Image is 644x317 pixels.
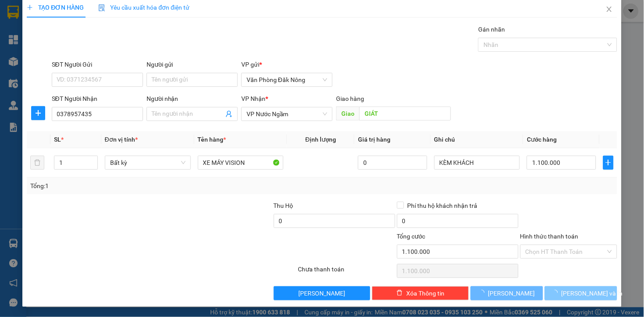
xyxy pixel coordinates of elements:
[247,107,327,121] span: VP Nước Ngầm
[30,181,249,191] div: Tổng: 1
[241,60,333,69] div: VP gửi
[198,156,284,170] input: VD: Bàn, Ghế
[98,4,190,11] span: Yêu cầu xuất hóa đơn điện tử
[32,110,45,117] span: plus
[274,286,371,300] button: [PERSON_NAME]
[52,94,143,103] div: SĐT Người Nhận
[110,156,186,169] span: Bất kỳ
[198,136,226,143] span: Tên hàng
[606,6,613,13] span: close
[225,110,233,118] span: user-add
[488,289,535,298] span: [PERSON_NAME]
[478,26,505,33] label: Gán nhãn
[471,286,543,300] button: [PERSON_NAME]
[520,233,579,240] label: Hình thức thanh toán
[552,290,562,296] span: loading
[434,156,520,170] input: Ghi Chú
[336,95,364,102] span: Giao hàng
[359,107,451,121] input: Dọc đường
[31,106,45,120] button: plus
[305,136,336,143] span: Định lượng
[297,264,396,280] div: Chưa thanh toán
[562,289,623,298] span: [PERSON_NAME] và In
[397,290,403,297] span: delete
[372,286,469,300] button: deleteXóa Thông tin
[147,60,238,69] div: Người gửi
[27,4,33,11] span: plus
[247,73,327,86] span: Văn Phòng Đăk Nông
[241,95,265,102] span: VP Nhận
[358,156,427,170] input: 0
[527,136,557,143] span: Cước hàng
[397,233,426,240] span: Tổng cước
[52,60,143,69] div: SĐT Người Gửi
[603,156,614,170] button: plus
[274,202,293,209] span: Thu Hộ
[105,136,138,143] span: Đơn vị tính
[27,4,84,11] span: TẠO ĐƠN HÀNG
[545,286,617,300] button: [PERSON_NAME] và In
[147,94,238,103] div: Người nhận
[336,107,359,121] span: Giao
[406,289,444,298] span: Xóa Thông tin
[604,159,613,166] span: plus
[54,136,61,143] span: SL
[431,131,524,148] th: Ghi chú
[30,156,44,170] button: delete
[479,290,488,296] span: loading
[404,201,481,210] span: Phí thu hộ khách nhận trả
[299,289,346,298] span: [PERSON_NAME]
[358,136,390,143] span: Giá trị hàng
[98,4,105,11] img: icon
